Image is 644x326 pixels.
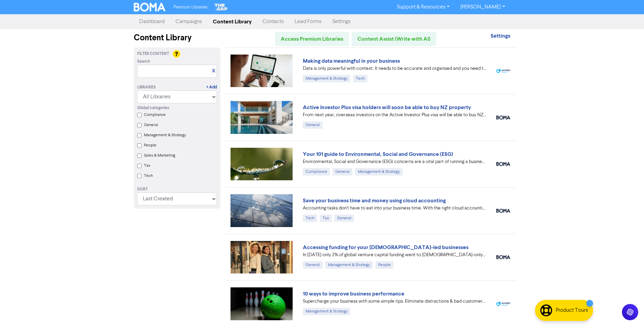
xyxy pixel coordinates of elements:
a: Settings [327,15,356,28]
a: 10 ways to improve business performance [303,290,404,297]
a: X [212,68,215,74]
div: Compliance [303,168,330,176]
a: Your 101 guide to Environmental, Social and Governance (ESG) [303,151,453,158]
div: General [334,215,354,222]
div: General [303,261,323,269]
div: People [375,261,393,269]
div: Accounting tasks don’t have to eat into your business time. With the right cloud accounting softw... [303,205,486,212]
a: Support & Resources [391,2,455,13]
a: Content Library [207,15,257,28]
span: Premium Libraries: [173,5,208,9]
a: Settings [491,34,510,39]
label: Sales & Marketing [144,152,175,159]
strong: Settings [491,33,510,39]
div: Tech [303,215,317,222]
div: Supercharge your business with some simple tips. Eliminate distractions & bad customers, get a pl... [303,298,486,305]
div: General [303,121,323,129]
div: Management & Strategy [303,308,350,315]
div: Management & Strategy [355,168,403,176]
div: Global categories [137,105,217,111]
a: Campaigns [170,15,207,28]
a: Lead Forms [289,15,327,28]
label: People [144,142,157,148]
iframe: Chat Widget [492,54,644,326]
div: Filter Content [137,51,217,57]
div: Tax [320,215,332,222]
span: Search [137,59,150,65]
a: [PERSON_NAME] [455,2,510,13]
div: From next year, overseas investors on the Active Investor Plus visa will be able to buy NZ proper... [303,111,486,119]
img: BOMA Logo [134,3,166,12]
a: Active Investor Plus visa holders will soon be able to buy NZ property [303,104,471,111]
div: Sort [137,186,217,192]
div: Tech [353,75,367,82]
label: Tech [144,173,153,179]
div: Environmental, Social and Governance (ESG) concerns are a vital part of running a business. Our 1... [303,158,486,165]
a: + Add [206,84,217,90]
label: Compliance [144,112,166,118]
a: Dashboard [134,15,170,28]
div: Content Library [134,32,220,44]
div: General [333,168,352,176]
label: Tax [144,163,150,169]
div: Management & Strategy [325,261,373,269]
img: The Gap [214,3,228,12]
div: In 2024 only 2% of global venture capital funding went to female-only founding teams. We highligh... [303,251,486,259]
a: Making data meaningful in your business [303,58,400,64]
div: Data is only powerful with context. It needs to be accurate and organised and you need to be clea... [303,65,486,72]
div: Libraries [137,84,156,90]
div: Management & Strategy [303,75,350,82]
label: General [144,122,158,128]
label: Management & Strategy [144,132,186,138]
a: Content Assist (Write with AI) [352,32,436,46]
a: Accessing funding for your [DEMOGRAPHIC_DATA]-led businesses [303,244,468,251]
a: Access Premium Libraries [275,32,349,46]
a: Save your business time and money using cloud accounting [303,197,446,204]
a: Contacts [257,15,289,28]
